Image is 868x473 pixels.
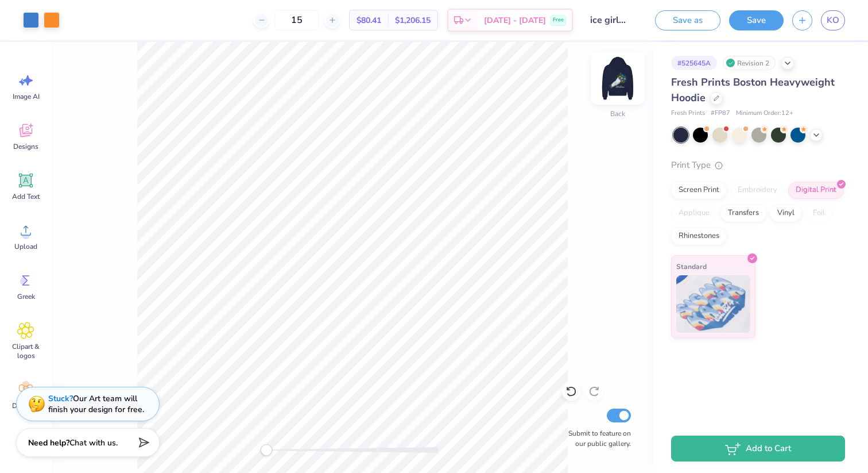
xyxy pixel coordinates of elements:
span: Add Text [12,192,40,201]
div: Foil [805,205,832,222]
span: Image AI [13,92,40,101]
span: Greek [17,292,35,301]
div: Revision 2 [723,56,776,70]
span: Free [553,16,564,24]
div: Accessibility label [261,444,272,456]
span: Standard [676,260,707,272]
div: Transfers [720,205,766,222]
span: Upload [14,242,37,251]
span: Fresh Prints Boston Heavyweight Hoodie [671,75,835,105]
span: Clipart & logos [7,342,45,360]
strong: Need help? [28,437,69,448]
div: Rhinestones [671,228,727,245]
img: Standard [676,275,750,333]
span: Decorate [12,401,40,410]
div: Screen Print [671,182,727,199]
div: Applique [671,205,717,222]
span: Chat with us. [69,437,118,448]
img: Back [595,55,641,101]
div: Back [610,109,625,119]
span: $1,206.15 [395,14,431,26]
strong: Stuck? [48,393,73,404]
div: Vinyl [770,205,802,222]
span: $80.41 [356,14,381,26]
div: # 525645A [671,56,717,70]
div: Print Type [671,159,845,172]
button: Save [729,10,784,30]
a: KO [821,10,845,30]
span: Fresh Prints [671,109,705,118]
div: Our Art team will finish your design for free. [48,393,144,415]
button: Save as [655,10,720,30]
span: Minimum Order: 12 + [736,109,793,118]
input: – – [274,10,319,30]
span: KO [827,14,839,27]
span: # FP87 [711,109,730,118]
span: Designs [13,142,38,151]
input: Untitled Design [582,9,638,32]
div: Digital Print [788,182,844,199]
div: Embroidery [730,182,785,199]
span: [DATE] - [DATE] [484,14,546,26]
button: Add to Cart [671,436,845,462]
label: Submit to feature on our public gallery. [562,428,631,449]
